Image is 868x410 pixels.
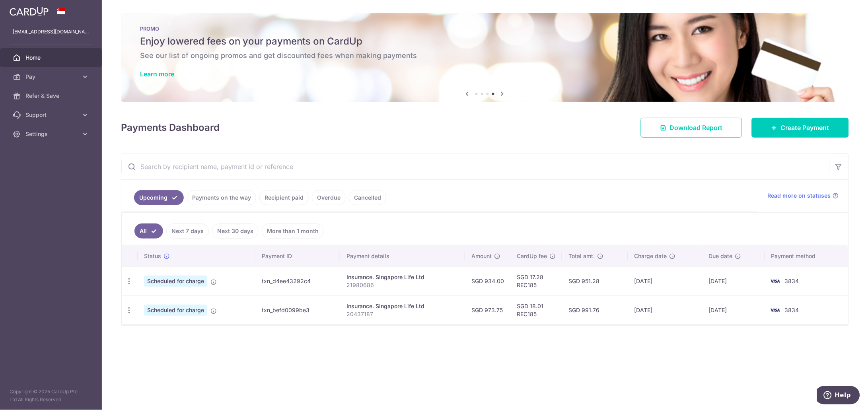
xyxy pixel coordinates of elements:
span: Amount [471,252,492,260]
th: Payment ID [255,246,340,266]
div: Insurance. Singapore Life Ltd [346,273,459,281]
span: Refer & Save [25,92,78,100]
iframe: Opens a widget where you can find more information [817,386,860,406]
span: Pay [25,73,78,81]
a: Payments on the way [187,190,256,205]
img: Latest Promos banner [121,13,849,102]
img: Bank Card [767,305,783,315]
img: CardUp [10,6,49,16]
a: Recipient paid [259,190,309,205]
td: [DATE] [628,266,703,295]
a: Overdue [312,190,346,205]
span: 3834 [785,307,799,313]
a: Create Payment [752,118,849,138]
td: SGD 934.00 [465,266,510,295]
th: Payment details [340,246,465,266]
span: Status [144,252,161,260]
span: Support [25,111,78,119]
td: SGD 17.28 REC185 [510,266,562,295]
span: Home [25,54,78,62]
td: txn_d4ee43292c4 [255,266,340,295]
div: Insurance. Singapore Life Ltd [346,302,459,310]
a: More than 1 month [262,223,324,239]
span: 3834 [785,278,799,284]
img: Bank Card [767,276,783,286]
span: Read more on statuses [768,192,831,200]
span: Due date [709,252,733,260]
a: Next 30 days [212,223,259,239]
span: Charge date [634,252,667,260]
td: SGD 951.28 [562,266,628,295]
a: Read more on statuses [768,192,839,200]
a: All [134,223,163,239]
p: 21980686 [346,281,459,289]
a: Learn more [140,70,174,78]
td: SGD 991.76 [562,295,628,325]
a: Download Report [641,118,742,138]
td: [DATE] [703,295,765,325]
td: [DATE] [703,266,765,295]
th: Payment method [765,246,848,266]
span: Total amt. [568,252,595,260]
span: Create Payment [781,123,829,132]
td: txn_befd0099be3 [255,295,340,325]
td: SGD 18.01 REC185 [510,295,562,325]
p: [EMAIL_ADDRESS][DOMAIN_NAME] [13,28,89,36]
td: [DATE] [628,295,703,325]
span: CardUp fee [517,252,547,260]
span: Scheduled for charge [144,276,207,287]
span: Settings [25,130,78,138]
span: Download Report [670,123,723,132]
a: Next 7 days [166,223,209,239]
td: SGD 973.75 [465,295,510,325]
h4: Payments Dashboard [121,120,220,135]
p: PROMO [140,25,830,32]
a: Cancelled [349,190,386,205]
span: Scheduled for charge [144,305,207,316]
input: Search by recipient name, payment id or reference [121,154,829,179]
p: 20437187 [346,310,459,318]
a: Upcoming [134,190,184,205]
h6: See our list of ongoing promos and get discounted fees when making payments [140,51,830,60]
h5: Enjoy lowered fees on your payments on CardUp [140,35,830,48]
